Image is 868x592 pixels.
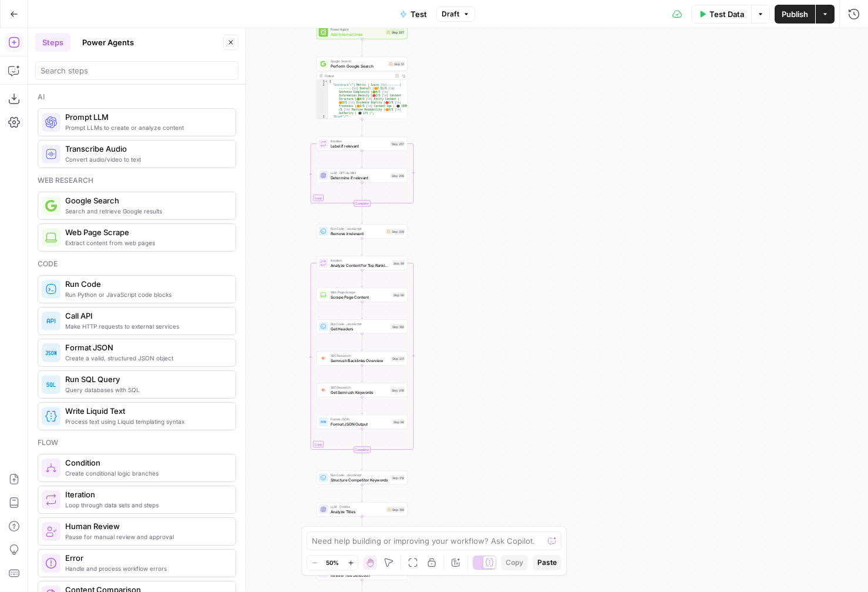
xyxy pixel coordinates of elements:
[317,447,408,453] div: Complete
[331,389,388,395] span: Get Semrush Keywords
[782,8,808,20] span: Publish
[65,195,226,206] span: Google Search
[331,31,383,37] span: Add Internal Links
[361,302,363,319] g: Edge from step_90 to step_192
[331,63,386,69] span: Perform Google Search
[317,320,408,334] div: Run Code · JavaScriptGet HeadersStep 192
[391,475,405,480] div: Step 212
[326,558,339,567] span: 50%
[65,322,226,331] span: Make HTTP requests to external services
[65,532,226,541] span: Pause for manual review and approval
[392,419,405,424] div: Step 96
[38,175,236,186] div: Web research
[533,555,561,570] button: Paste
[325,80,328,83] span: Toggle code folding, rows 1 through 4
[331,143,388,149] span: Label if relevant
[361,119,363,136] g: Edge from step_51 to step_207
[331,353,389,358] span: SEO Research
[65,405,226,417] span: Write Liquid Text
[501,555,528,570] button: Copy
[331,59,386,63] span: Google Search
[331,139,388,143] span: Iteration
[331,294,390,300] span: Scrape Page Content
[38,437,236,448] div: Flow
[354,447,371,453] div: Complete
[361,397,363,414] g: Edge from step_206 to step_96
[65,111,226,123] span: Prompt LLM
[41,65,233,76] input: Search steps
[411,8,427,20] span: Test
[65,226,226,238] span: Web Page Scrape
[317,115,329,119] div: 3
[317,288,408,302] div: Web Page ScrapeScrape Page ContentStep 90
[506,557,523,568] span: Copy
[361,39,363,56] g: Edge from step_227 to step_51
[331,385,388,390] span: SEO Research
[386,507,405,513] div: Step 198
[75,33,141,52] button: Power Agents
[391,324,405,329] div: Step 192
[361,453,363,470] g: Edge from step_89-iteration-end to step_212
[317,471,408,485] div: Run Code · JavaScriptStructure Competitor KeywordsStep 212
[317,169,408,183] div: LLM · GPT-4o MiniDetermine if relevantStep 208
[331,326,389,332] span: Get Headers
[331,226,383,231] span: Run Code · JavaScript
[354,200,371,207] div: Complete
[65,206,226,216] span: Search and retrieve Google results
[331,175,388,180] span: Determine if relevant
[65,552,226,564] span: Error
[35,33,70,52] button: Steps
[65,353,226,363] span: Create a valid, structured JSON object
[331,290,390,295] span: Web Page Scrape
[331,230,383,236] span: Remove irrelevant
[317,415,408,429] div: Format JSONFormat JSON OutputStep 96
[317,137,408,151] div: LoopIterationLabel if relevantStep 207
[691,5,751,24] button: Test Data
[65,417,226,426] span: Process text using Liquid templating syntax
[331,421,390,427] span: Format JSON Output
[65,342,226,353] span: Format JSON
[361,270,363,287] g: Edge from step_89 to step_90
[317,256,408,270] div: LoopIterationAnalyze Content for Top Ranking PagesStep 89
[331,473,389,477] span: Run Code · JavaScript
[775,5,815,24] button: Publish
[361,334,363,351] g: Edge from step_192 to step_221
[393,5,434,24] button: Test
[65,278,226,290] span: Run Code
[392,260,405,266] div: Step 89
[361,366,363,383] g: Edge from step_221 to step_206
[65,520,226,532] span: Human Review
[331,262,390,268] span: Analyze Content for Top Ranking Pages
[65,500,226,510] span: Loop through data sets and steps
[65,310,226,322] span: Call API
[317,25,408,39] div: Power AgentAdd Internal LinksStep 227
[65,123,226,132] span: Prompt LLMs to create or analyze content
[65,373,226,385] span: Run SQL Query
[361,207,363,224] g: Edge from step_207-iteration-end to step_209
[386,229,405,235] div: Step 209
[317,83,329,115] div: 2
[331,322,389,326] span: Run Code · JavaScript
[65,457,226,469] span: Condition
[317,383,408,397] div: SEO ResearchGet Semrush KeywordsStep 206
[361,485,363,502] g: Edge from step_212 to step_198
[442,9,459,19] span: Draft
[391,141,405,146] div: Step 207
[331,477,389,483] span: Structure Competitor Keywords
[331,27,383,32] span: Power Agent
[65,238,226,247] span: Extract content from web pages
[317,80,329,83] div: 1
[317,225,408,239] div: Run Code · JavaScriptRemove irrelevantStep 209
[331,504,384,509] span: LLM · O4 Mini
[361,239,363,256] g: Edge from step_209 to step_89
[361,151,363,168] g: Edge from step_207 to step_208
[65,143,226,155] span: Transcribe Audio
[392,292,405,297] div: Step 90
[331,417,390,422] span: Format JSON
[65,469,226,478] span: Create conditional logic branches
[321,356,327,361] img: 3lyvnidk9veb5oecvmize2kaffdg
[65,385,226,394] span: Query databases with SQL
[38,259,236,269] div: Code
[317,503,408,517] div: LLM · O4 MiniAnalyze TitlesStep 198
[317,200,408,207] div: Complete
